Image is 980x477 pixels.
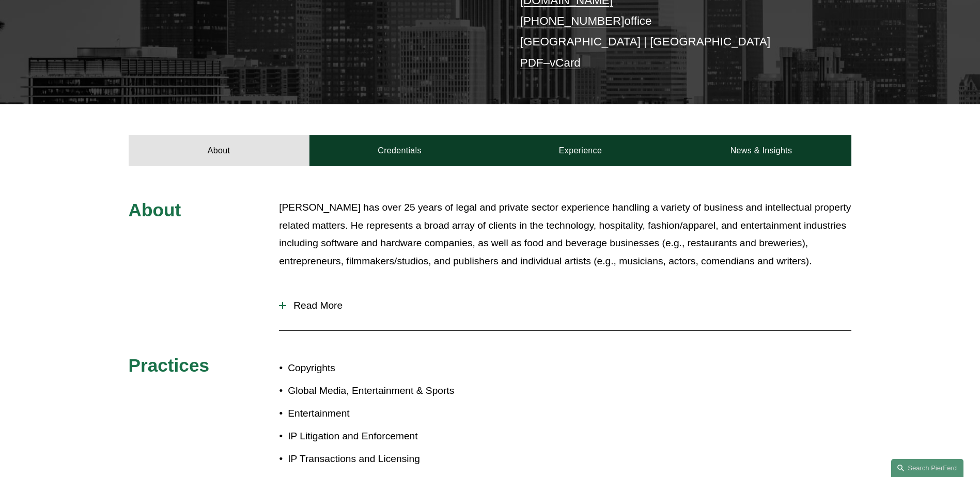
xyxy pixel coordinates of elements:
span: Practices [129,355,210,375]
a: vCard [550,56,581,69]
a: Search this site [891,459,963,477]
span: About [129,200,181,220]
button: Read More [279,292,851,319]
a: About [129,135,309,166]
p: [PERSON_NAME] has over 25 years of legal and private sector experience handling a variety of busi... [279,199,851,270]
p: Global Media, Entertainment & Sports [288,382,490,400]
p: IP Litigation and Enforcement [288,427,490,446]
p: Copyrights [288,359,490,377]
a: Credentials [309,135,490,166]
a: News & Insights [671,135,851,166]
span: Read More [286,300,851,311]
a: [PHONE_NUMBER] [520,14,625,27]
a: PDF [520,56,543,69]
a: Experience [490,135,671,166]
p: Entertainment [288,405,490,423]
p: IP Transactions and Licensing [288,450,490,468]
